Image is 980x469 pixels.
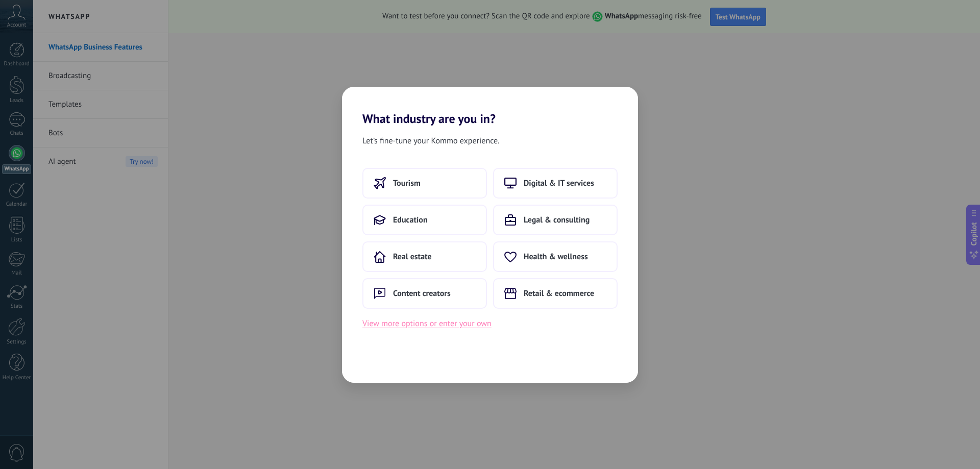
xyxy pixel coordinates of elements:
[393,178,421,188] span: Tourism
[362,241,487,272] button: Real estate
[524,252,588,262] span: Health & wellness
[524,178,594,188] span: Digital & IT services
[493,278,618,309] button: Retail & ecommerce
[362,278,487,309] button: Content creators
[493,168,618,199] button: Digital & IT services
[362,168,487,199] button: Tourism
[362,205,487,235] button: Education
[362,134,500,147] span: Let’s fine-tune your Kommo experience.
[393,288,451,299] span: Content creators
[493,205,618,235] button: Legal & consulting
[342,87,638,126] h2: What industry are you in?
[493,241,618,272] button: Health & wellness
[362,317,492,330] button: View more options or enter your own
[524,215,590,225] span: Legal & consulting
[393,215,428,225] span: Education
[524,288,594,299] span: Retail & ecommerce
[393,252,432,262] span: Real estate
